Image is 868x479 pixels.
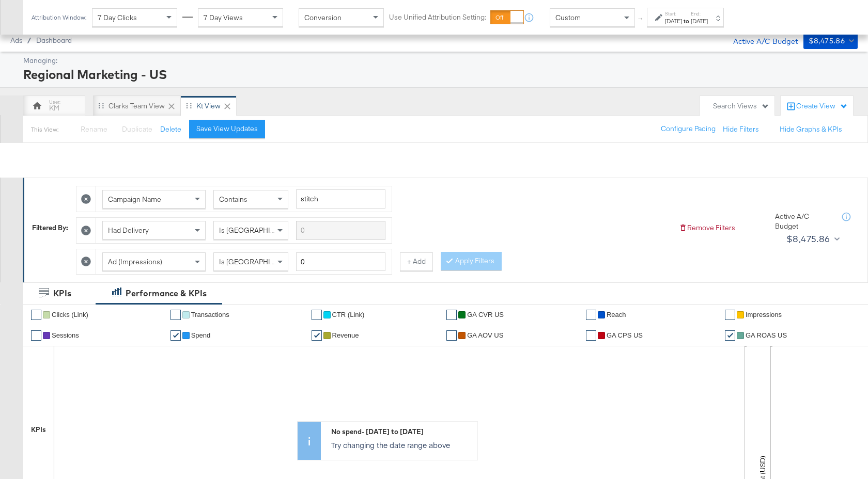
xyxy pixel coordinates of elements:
[191,311,229,318] span: Transactions
[204,13,243,22] span: 7 Day Views
[607,311,626,318] span: Reach
[109,101,165,111] div: Clarks Team View
[296,189,385,209] input: Enter a search term
[23,56,855,66] div: Managing:
[691,10,708,17] label: End:
[23,66,855,83] div: Regional Marketing - US
[467,311,504,318] span: GA CVR US
[296,252,385,272] input: Enter a number
[10,36,22,44] span: Ads
[108,195,161,204] span: Campaign Name
[682,17,691,25] strong: to
[98,103,104,108] div: Drag to reorder tab
[219,226,298,235] span: Is [GEOGRAPHIC_DATA]
[725,330,735,341] a: ✔
[400,252,433,271] button: + Add
[31,310,41,320] a: ✔
[679,223,735,233] button: Remove Filters
[52,331,79,339] span: Sessions
[331,440,472,451] p: Try changing the date range above
[98,13,137,22] span: 7 Day Clicks
[49,103,59,113] div: KM
[171,310,181,320] a: ✔
[636,18,646,21] span: ↑
[809,35,845,47] div: $8,475.86
[36,36,72,44] a: Dashboard
[81,124,107,134] span: Rename
[555,13,581,22] span: Custom
[665,17,682,25] div: [DATE]
[654,120,723,138] button: Configure Pacing
[108,257,162,266] span: Ad (Impressions)
[22,36,36,44] span: /
[196,101,221,111] div: kt View
[31,125,58,134] div: This View:
[796,101,848,111] div: Create View
[53,288,71,299] div: KPIs
[782,231,842,247] button: $8,475.86
[31,330,41,341] a: ✔
[446,310,457,320] a: ✔
[171,330,181,341] a: ✔
[746,311,782,318] span: Impressions
[725,310,735,320] a: ✔
[219,195,247,204] span: Contains
[722,33,798,48] div: Active A/C Budget
[312,310,322,320] a: ✔
[196,124,258,134] div: Save View Updates
[312,330,322,341] a: ✔
[713,101,769,111] div: Search Views
[775,212,832,231] div: Active A/C Budget
[746,331,787,339] span: GA ROAS US
[126,288,207,299] div: Performance & KPIs
[389,12,486,22] label: Use Unified Attribution Setting:
[586,330,596,341] a: ✔
[332,311,365,318] span: CTR (Link)
[108,226,149,235] span: Had Delivery
[31,14,87,21] div: Attribution Window:
[160,124,181,134] button: Delete
[607,331,643,339] span: GA CPS US
[186,103,192,108] div: Drag to reorder tab
[586,310,596,320] a: ✔
[304,13,342,22] span: Conversion
[32,223,68,233] div: Filtered By:
[332,331,359,339] span: Revenue
[122,124,152,134] span: Duplicate
[191,331,211,339] span: Spend
[446,330,457,341] a: ✔
[467,331,503,339] span: GA AOV US
[665,10,682,17] label: Start:
[296,221,385,240] input: Enter a search term
[331,427,472,437] div: No spend - [DATE] to [DATE]
[691,17,708,25] div: [DATE]
[786,231,830,247] div: $8,475.86
[723,124,759,134] button: Hide Filters
[780,124,842,134] button: Hide Graphs & KPIs
[219,257,298,266] span: Is [GEOGRAPHIC_DATA]
[52,311,88,318] span: Clicks (Link)
[189,120,265,138] button: Save View Updates
[803,33,858,49] button: $8,475.86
